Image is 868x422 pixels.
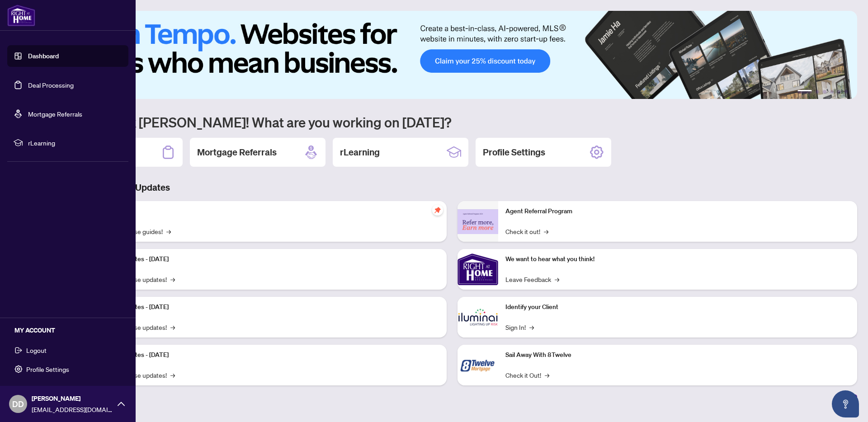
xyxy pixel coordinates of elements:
[458,345,498,385] img: Sail Away With 8Twelve
[32,404,113,414] span: [EMAIL_ADDRESS][DOMAIN_NAME]
[340,146,380,159] h2: rLearning
[555,274,559,284] span: →
[12,398,24,410] span: DD
[26,362,69,376] span: Profile Settings
[837,90,841,94] button: 5
[166,226,171,236] span: →
[458,209,498,234] img: Agent Referral Program
[32,394,113,403] span: [PERSON_NAME]
[832,390,859,417] button: Open asap
[47,113,857,131] h1: Welcome back [PERSON_NAME]! What are you working on [DATE]?
[505,350,850,360] p: Sail Away With 8Twelve
[170,274,175,284] span: →
[95,302,439,312] p: Platform Updates - [DATE]
[47,11,857,99] img: Slide 0
[28,110,82,118] a: Mortgage Referrals
[816,90,819,94] button: 2
[26,343,47,357] span: Logout
[505,254,850,264] p: We want to hear what you think!
[7,5,35,26] img: logo
[28,81,74,89] a: Deal Processing
[197,146,277,159] h2: Mortgage Referrals
[797,90,812,94] button: 1
[505,206,850,216] p: Agent Referral Program
[505,226,548,236] a: Check it out!→
[95,206,439,216] p: Self-Help
[170,370,175,380] span: →
[505,322,534,332] a: Sign In!→
[830,90,834,94] button: 4
[170,322,175,332] span: →
[7,342,128,358] button: Logout
[544,226,548,236] span: →
[95,254,439,264] p: Platform Updates - [DATE]
[432,205,443,216] span: pushpin
[28,52,59,60] a: Dashboard
[458,249,498,290] img: We want to hear what you think!
[95,350,439,360] p: Platform Updates - [DATE]
[7,361,128,377] button: Profile Settings
[823,90,826,94] button: 3
[14,325,128,335] h5: MY ACCOUNT
[844,90,848,94] button: 6
[28,138,122,148] span: rLearning
[458,297,498,338] img: Identify your Client
[47,181,857,194] h3: Brokerage & Industry Updates
[483,146,545,159] h2: Profile Settings
[505,370,549,380] a: Check it Out!→
[545,370,549,380] span: →
[505,274,559,284] a: Leave Feedback→
[529,322,534,332] span: →
[505,302,850,312] p: Identify your Client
